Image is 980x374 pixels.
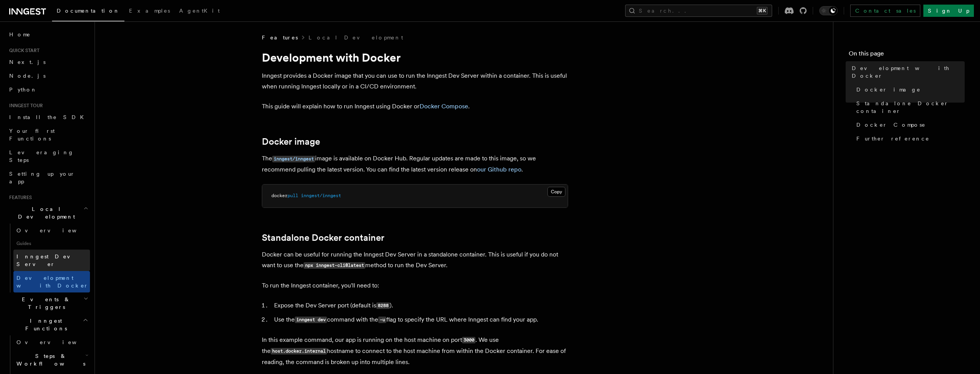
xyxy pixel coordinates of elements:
[6,69,90,83] a: Node.js
[16,253,82,267] span: Inngest Dev Server
[6,83,90,96] a: Python
[13,352,85,367] span: Steps & Workflows
[175,2,224,21] a: AgentKit
[262,51,568,64] h1: Development with Docker
[262,232,384,243] a: Standalone Docker container
[856,135,929,142] span: Further reference
[13,335,90,349] a: Overview
[6,124,90,145] a: Your first Functions
[6,28,90,41] a: Home
[262,34,298,41] span: Features
[376,302,390,309] code: 8288
[9,59,46,65] span: Next.js
[9,149,74,163] span: Leveraging Steps
[6,194,32,201] span: Features
[6,292,90,314] button: Events & Triggers
[262,101,568,112] p: This guide will explain how to run Inngest using Docker or .
[9,114,88,120] span: Install the SDK
[262,136,320,147] a: Docker image
[462,337,475,343] code: 3000
[850,5,920,17] a: Contact sales
[819,6,838,15] button: Toggle dark mode
[853,96,965,118] a: Standalone Docker container
[13,349,90,371] button: Steps & Workflows
[6,167,90,188] a: Setting up your app
[272,300,568,311] li: Expose the Dev Server port (default is ).
[6,145,90,167] a: Leveraging Steps
[309,34,403,41] a: Local Development
[852,64,965,80] span: Development with Docker
[853,118,965,132] a: Docker Compose
[262,70,568,92] p: Inngest provides a Docker image that you can use to run the Inngest Dev Server within a container...
[6,103,43,109] span: Inngest tour
[420,103,468,110] a: Docker Compose
[923,5,974,17] a: Sign Up
[6,224,90,292] div: Local Development
[262,280,568,291] p: To run the Inngest container, you'll need to:
[6,314,90,335] button: Inngest Functions
[849,61,965,83] a: Development with Docker
[272,314,568,325] li: Use the command with the flag to specify the URL where Inngest can find your app.
[301,193,341,198] span: inngest/inngest
[6,55,90,69] a: Next.js
[272,155,315,162] a: inngest/inngest
[757,7,768,15] kbd: ⌘K
[378,317,386,323] code: -u
[13,237,90,250] span: Guides
[9,87,37,93] span: Python
[124,2,175,21] a: Examples
[304,262,365,269] code: npx inngest-cli@latest
[262,249,568,271] p: Docker can be useful for running the Inngest Dev Server in a standalone container. This is useful...
[271,193,287,198] span: docker
[16,339,95,345] span: Overview
[16,275,88,289] span: Development with Docker
[13,224,90,237] a: Overview
[9,73,46,79] span: Node.js
[129,8,170,14] span: Examples
[179,8,220,14] span: AgentKit
[6,205,83,220] span: Local Development
[856,86,921,93] span: Docker image
[9,128,55,142] span: Your first Functions
[856,100,965,115] span: Standalone Docker container
[52,2,124,21] a: Documentation
[13,250,90,271] a: Inngest Dev Server
[856,121,926,129] span: Docker Compose
[16,227,95,234] span: Overview
[6,202,90,224] button: Local Development
[13,271,90,292] a: Development with Docker
[262,153,568,175] p: The image is available on Docker Hub. Regular updates are made to this image, so we recommend pul...
[6,47,39,54] span: Quick start
[6,296,83,311] span: Events & Triggers
[6,110,90,124] a: Install the SDK
[287,193,298,198] span: pull
[57,8,120,14] span: Documentation
[547,187,565,197] button: Copy
[853,132,965,145] a: Further reference
[272,156,315,162] code: inngest/inngest
[6,317,83,332] span: Inngest Functions
[262,335,568,367] p: In this example command, our app is running on the host machine on port . We use the hostname to ...
[9,171,75,185] span: Setting up your app
[849,49,965,61] h4: On this page
[271,348,327,354] code: host.docker.internal
[295,317,327,323] code: inngest dev
[625,5,772,17] button: Search...⌘K
[477,166,521,173] a: our Github repo
[9,31,31,38] span: Home
[853,83,965,96] a: Docker image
